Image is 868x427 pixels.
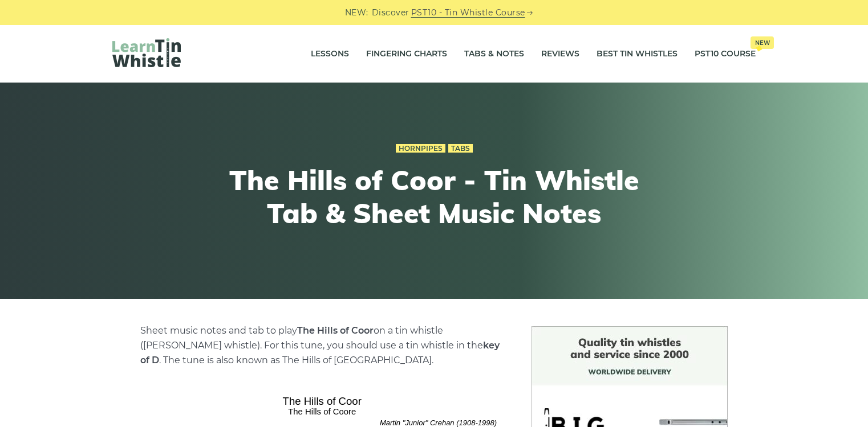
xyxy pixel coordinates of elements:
a: Best Tin Whistles [597,40,678,68]
a: Tabs & Notes [464,40,524,68]
p: Sheet music notes and tab to play on a tin whistle ([PERSON_NAME] whistle). For this tune, you sh... [140,323,504,368]
h1: The Hills of Coor - Tin Whistle Tab & Sheet Music Notes [224,164,644,229]
strong: The Hills of Coor [297,325,374,336]
a: Reviews [541,40,579,68]
a: Lessons [311,40,349,68]
img: LearnTinWhistle.com [112,38,181,67]
a: Hornpipes [396,144,445,153]
span: New [751,36,774,49]
a: Tabs [448,144,473,153]
a: PST10 CourseNew [695,40,756,68]
a: Fingering Charts [366,40,447,68]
